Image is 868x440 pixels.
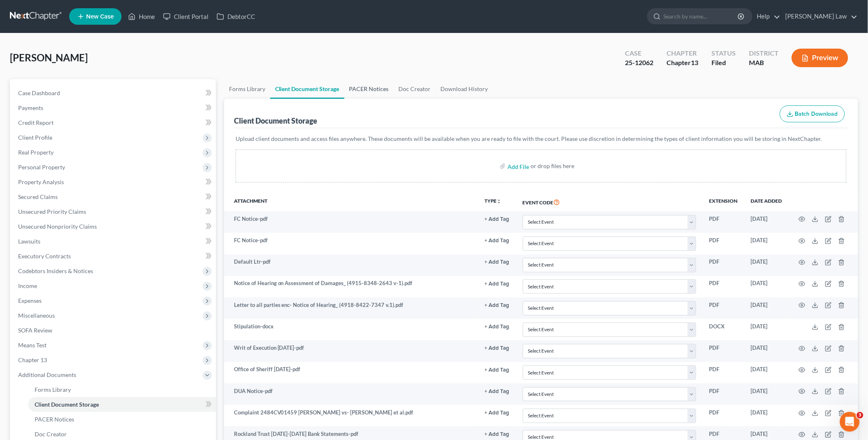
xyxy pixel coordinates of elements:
a: Lawsuits [12,234,216,249]
a: Unsecured Nonpriority Claims [12,219,216,234]
td: PDF [703,233,744,254]
th: Event Code [516,192,703,211]
td: FC Notice-pdf [224,233,478,254]
td: DOCX [703,319,744,340]
span: Property Analysis [18,178,64,185]
td: Default Ltr-pdf [224,255,478,276]
span: PACER Notices [35,416,74,423]
button: + Add Tag [485,260,510,265]
td: [DATE] [744,233,789,254]
div: Status [711,49,736,58]
a: PACER Notices [28,412,216,427]
td: Complaint 2484CV01459 [PERSON_NAME] vs- [PERSON_NAME] et al.pdf [224,405,478,426]
div: Case [625,49,653,58]
td: [DATE] [744,276,789,297]
a: Client Document Storage [28,397,216,412]
span: Unsecured Priority Claims [18,208,86,215]
button: + Add Tag [485,217,510,222]
td: [DATE] [744,405,789,426]
span: Unsecured Nonpriority Claims [18,223,97,230]
span: 3 [857,412,863,419]
div: Chapter [667,49,698,58]
a: SOFA Review [12,323,216,338]
a: + Add Tag [485,236,510,244]
td: PDF [703,384,744,405]
a: Property Analysis [12,175,216,190]
a: Client Portal [159,9,213,24]
button: + Add Tag [485,346,510,351]
span: Personal Property [18,164,65,171]
span: Forms Library [35,386,71,393]
span: Real Property [18,149,54,156]
a: + Add Tag [485,430,510,438]
span: Expenses [18,297,42,304]
span: 13 [691,59,698,66]
td: PDF [703,340,744,362]
td: PDF [703,255,744,276]
span: Miscellaneous [18,312,55,319]
td: [DATE] [744,362,789,384]
i: unfold_more [497,199,502,204]
td: [DATE] [744,255,789,276]
span: Batch Download [795,110,838,117]
a: + Add Tag [485,301,510,309]
button: + Add Tag [485,238,510,243]
td: [DATE] [744,211,789,233]
span: Codebtors Insiders & Notices [18,267,93,274]
iframe: Intercom live chat [840,412,860,432]
a: Forms Library [28,382,216,397]
td: [DATE] [744,319,789,340]
input: Search by name... [664,9,739,24]
td: FC Notice-pdf [224,211,478,233]
a: Client Document Storage [270,79,344,99]
a: Doc Creator [394,79,436,99]
th: Attachment [224,192,478,211]
td: [DATE] [744,297,789,319]
span: Secured Claims [18,193,58,200]
button: + Add Tag [485,432,510,437]
a: + Add Tag [485,215,510,223]
div: 25-12062 [625,58,653,68]
a: Credit Report [12,115,216,130]
a: Help [753,9,781,24]
span: Client Profile [18,134,52,141]
td: Office of Sheriff [DATE]-pdf [224,362,478,384]
a: + Add Tag [485,365,510,373]
span: New Case [86,14,114,20]
button: + Add Tag [485,303,510,308]
a: + Add Tag [485,344,510,352]
a: + Add Tag [485,387,510,395]
button: + Add Tag [485,324,510,330]
button: + Add Tag [485,410,510,416]
a: + Add Tag [485,258,510,266]
td: PDF [703,405,744,426]
th: Date added [744,192,789,211]
div: MAB [749,58,779,68]
span: Executory Contracts [18,253,71,260]
div: Chapter [667,58,698,68]
td: PDF [703,297,744,319]
button: + Add Tag [485,367,510,373]
td: [DATE] [744,384,789,405]
span: Lawsuits [18,238,40,245]
a: Payments [12,101,216,115]
a: Forms Library [224,79,270,99]
button: TYPEunfold_more [485,199,502,204]
td: Stipulation-docx [224,319,478,340]
a: Secured Claims [12,190,216,204]
span: Case Dashboard [18,89,60,96]
span: Chapter 13 [18,356,47,363]
span: Credit Report [18,119,54,126]
div: Filed [711,58,736,68]
td: Letter to all parties enc- Notice of Hearing_ (4918-8422-7347 v.1).pdf [224,297,478,319]
td: PDF [703,211,744,233]
a: Executory Contracts [12,249,216,264]
a: + Add Tag [485,409,510,417]
span: Payments [18,104,43,111]
a: Download History [436,79,493,99]
span: Client Document Storage [35,401,99,408]
button: + Add Tag [485,281,510,287]
span: Income [18,282,37,289]
td: [DATE] [744,340,789,362]
div: Client Document Storage [234,116,318,126]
